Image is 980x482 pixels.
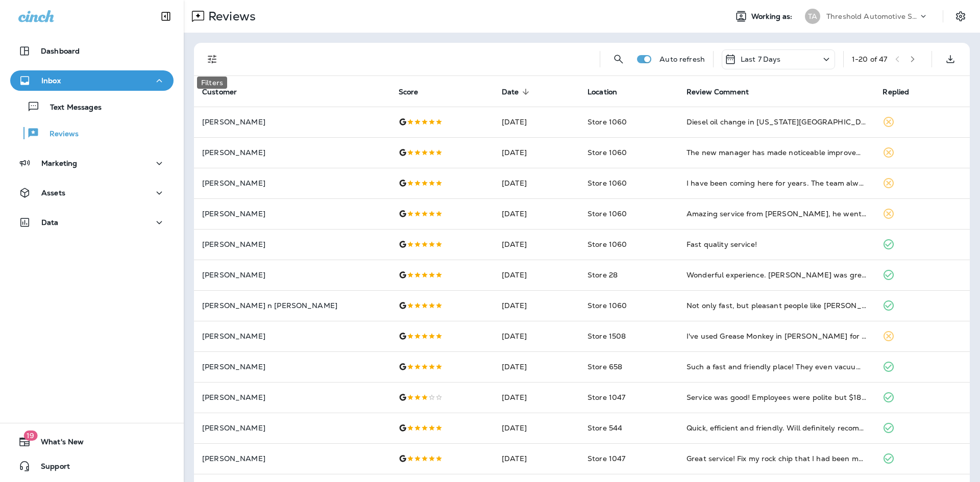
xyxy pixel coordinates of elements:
[826,12,918,20] p: Threshold Automotive Service dba Grease Monkey
[41,159,77,167] p: Marketing
[202,179,382,187] p: [PERSON_NAME]
[10,153,174,173] button: Marketing
[202,454,382,463] p: [PERSON_NAME]
[41,218,59,226] p: Data
[587,179,627,188] span: Store 1060
[687,453,867,464] div: Great service! Fix my rock chip that I had been meaning to call my insurance about.
[494,137,579,168] td: [DATE]
[494,260,579,290] td: [DATE]
[587,270,618,280] span: Store 28
[10,212,174,233] button: Data
[10,122,174,144] button: Reviews
[587,117,627,126] span: Store 1060
[10,432,174,452] button: 19What's New
[587,332,626,341] span: Store 1508
[587,393,625,402] span: Store 1047
[202,271,382,279] p: [PERSON_NAME]
[687,300,867,311] div: Not only fast, but pleasant people like Amber make it an easy and smooth experience.
[202,301,382,310] p: [PERSON_NAME] n [PERSON_NAME]
[10,183,174,203] button: Assets
[587,423,622,433] span: Store 544
[587,240,627,249] span: Store 1060
[494,229,579,260] td: [DATE]
[494,107,579,137] td: [DATE]
[687,87,762,96] span: Review Comment
[494,321,579,351] td: [DATE]
[31,462,70,474] span: Support
[202,88,237,96] span: Customer
[10,456,174,476] button: Support
[152,6,180,27] button: Collapse Sidebar
[202,393,382,401] p: [PERSON_NAME]
[202,424,382,432] p: [PERSON_NAME]
[10,70,174,91] button: Inbox
[202,118,382,126] p: [PERSON_NAME]
[41,77,61,85] p: Inbox
[202,240,382,248] p: [PERSON_NAME]
[687,392,867,402] div: Service was good! Employees were polite but $180.00 for an oil change and an air filter on a gas ...
[31,438,84,450] span: What's New
[202,210,382,218] p: [PERSON_NAME]
[940,49,961,69] button: Export as CSV
[883,88,909,96] span: Replied
[202,87,250,96] span: Customer
[202,363,382,371] p: [PERSON_NAME]
[41,189,65,197] p: Assets
[687,270,867,280] div: Wonderful experience. Jared was great.
[494,198,579,229] td: [DATE]
[587,301,627,310] span: Store 1060
[687,331,867,341] div: I've used Grease Monkey in Kimberly for my last 2 oil changes. They are so kind and keep you info...
[197,77,227,89] div: Filters
[587,148,627,157] span: Store 1060
[805,9,820,24] div: TA
[40,103,102,113] p: Text Messages
[494,443,579,474] td: [DATE]
[10,41,174,61] button: Dashboard
[659,55,705,63] p: Auto refresh
[502,88,519,96] span: Date
[687,239,867,249] div: Fast quality service!
[883,87,922,96] span: Replied
[687,423,867,433] div: Quick, efficient and friendly. Will definitely recommend to others.
[608,49,629,69] button: Search Reviews
[751,12,795,21] span: Working as:
[399,88,419,96] span: Score
[687,178,867,188] div: I have been coming here for years. The team always takes care of my vehicles quickly and honestly.
[202,148,382,157] p: [PERSON_NAME]
[587,88,617,96] span: Location
[741,55,781,63] p: Last 7 Days
[687,362,867,372] div: Such a fast and friendly place! They even vacuumed my car! And I only got an oil change! I'll def...
[852,55,887,63] div: 1 - 20 of 47
[687,209,867,219] div: Amazing service from Joseph, he went beyond what I expected and made sure I left with all the ans...
[687,147,867,158] div: The new manager has made noticeable improvements. The shop looks better and the service is faster.
[204,9,256,24] p: Reviews
[10,96,174,117] button: Text Messages
[587,209,627,218] span: Store 1060
[23,430,37,441] span: 19
[687,117,867,127] div: Diesel oil change in Idaho Falls finished in 15 minutes. Straightforward, no gimmicks.
[41,47,80,55] p: Dashboard
[494,351,579,382] td: [DATE]
[587,454,625,463] span: Store 1047
[587,87,630,96] span: Location
[687,88,749,96] span: Review Comment
[494,290,579,321] td: [DATE]
[587,362,622,371] span: Store 658
[494,382,579,413] td: [DATE]
[951,7,970,26] button: Settings
[202,49,223,69] button: Filters
[494,168,579,198] td: [DATE]
[39,130,79,139] p: Reviews
[502,87,532,96] span: Date
[399,87,432,96] span: Score
[494,413,579,443] td: [DATE]
[202,332,382,340] p: [PERSON_NAME]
